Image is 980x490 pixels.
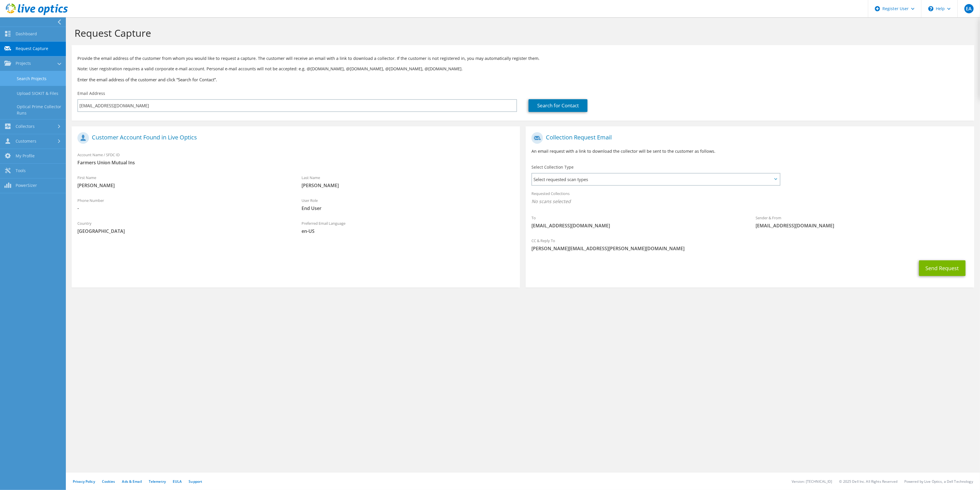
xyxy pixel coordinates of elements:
div: Last Name [296,172,520,191]
a: Cookies [102,479,115,484]
span: No scans selected [531,198,968,205]
label: Email Address [77,91,105,96]
button: Send Request [919,260,966,276]
a: Ads & Email [122,479,142,484]
span: en-US [302,228,514,234]
div: User Role [296,194,520,214]
div: Phone Number [72,194,296,214]
h1: Collection Request Email [531,132,965,144]
span: End User [302,205,514,211]
p: An email request with a link to download the collector will be sent to the customer as follows. [531,148,968,154]
a: Telemetry [149,479,166,484]
li: © 2025 Dell Inc. All Rights Reserved [839,479,897,484]
a: EULA [173,479,182,484]
h1: Customer Account Found in Live Optics [77,132,511,144]
li: Version: [TECHNICAL_ID] [792,479,832,484]
p: Note: User registration requires a valid corporate e-mail account. Personal e-mail accounts will ... [77,66,968,72]
span: EA [964,4,974,13]
a: Support [189,479,202,484]
span: Select requested scan types [532,174,780,185]
h3: Enter the email address of the customer and click “Search for Contact”. [77,76,968,83]
div: To [526,212,750,232]
div: First Name [72,172,296,191]
p: Provide the email address of the customer from whom you would like to request a capture. The cust... [77,55,968,62]
span: Farmers Union Mutual Ins [77,159,514,166]
h1: Request Capture [75,27,968,39]
li: Powered by Live Optics, a Dell Technology [904,479,973,484]
a: Search for Contact [529,99,587,112]
span: [PERSON_NAME] [77,182,290,189]
div: Account Name / SFDC ID [72,149,520,169]
div: Requested Collections [526,187,974,209]
div: Sender & From [750,212,974,232]
div: Country [72,217,296,237]
span: [EMAIL_ADDRESS][DOMAIN_NAME] [531,222,744,229]
svg: \n [928,6,933,11]
span: - [77,205,290,211]
div: Preferred Email Language [296,217,520,237]
span: [EMAIL_ADDRESS][DOMAIN_NAME] [756,222,968,229]
div: CC & Reply To [526,235,974,255]
span: [PERSON_NAME] [302,182,514,189]
a: Privacy Policy [73,479,95,484]
span: [GEOGRAPHIC_DATA] [77,228,290,234]
span: [PERSON_NAME][EMAIL_ADDRESS][PERSON_NAME][DOMAIN_NAME] [531,245,968,252]
label: Select Collection Type [531,164,574,170]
